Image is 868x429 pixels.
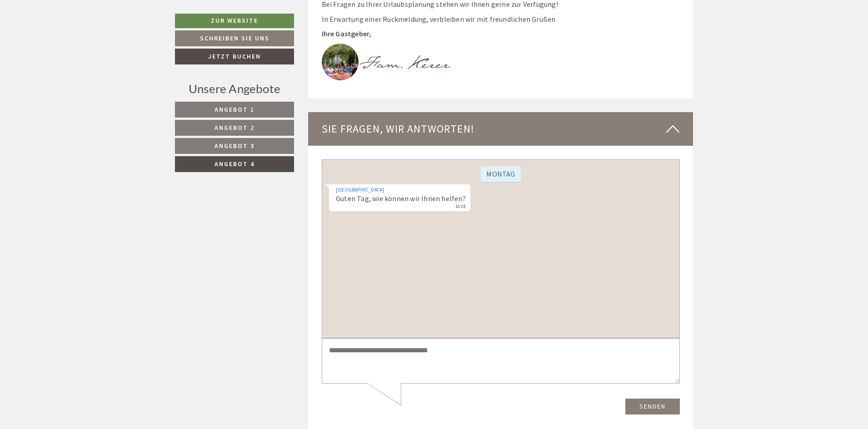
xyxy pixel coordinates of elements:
a: Jetzt buchen [175,49,294,64]
span: Angebot 1 [215,105,254,113]
span: Angebot 3 [215,142,254,150]
span: Angebot 2 [215,123,254,132]
a: Schreiben Sie uns [175,30,294,46]
small: 10:28 [14,44,144,51]
img: image [360,55,457,69]
div: Guten Tag, wie können wir Ihnen helfen? [7,25,149,53]
button: Senden [304,239,358,255]
p: In Erwartung einer Rückmeldung, verbleiben wir mit freundlichen Grüßen [322,14,680,25]
img: image [322,44,359,80]
div: [GEOGRAPHIC_DATA] [14,27,144,34]
div: Sie fragen, wir antworten! [308,112,693,146]
a: Zur Website [175,14,294,28]
div: Unsere Angebote [175,80,294,97]
span: Angebot 4 [215,160,254,168]
strong: Ihre Gastgeber, [322,29,372,38]
div: Montag [159,7,199,23]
